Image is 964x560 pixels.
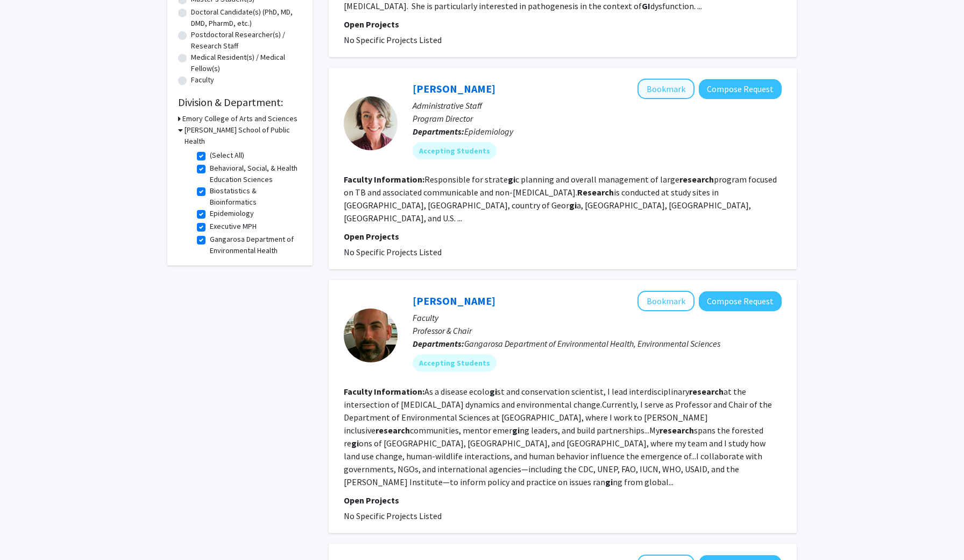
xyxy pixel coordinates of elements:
[344,510,442,521] span: No Specific Projects Listed
[344,34,442,45] span: No Specific Projects Listed
[344,230,782,243] p: Open Projects
[637,291,694,311] button: Add Thomas Gillespie to Bookmarks
[344,247,442,257] span: No Specific Projects Listed
[210,150,244,161] label: (Select All)
[351,438,359,449] b: gi
[182,113,297,124] h3: Emory College of Arts and Sciences
[413,294,495,307] a: [PERSON_NAME]
[413,82,495,95] a: [PERSON_NAME]
[464,126,513,137] span: Epidemiology
[178,96,302,109] h2: Division & Department:
[569,200,577,211] b: gi
[191,6,302,29] label: Doctoral Candidate(s) (PhD, MD, DMD, PharmD, etc.)
[210,185,299,208] label: Biostatistics & Bioinformatics
[210,234,299,256] label: Gangarosa Department of Environmental Health
[413,99,782,112] p: Administrative Staff
[413,311,782,324] p: Faculty
[637,79,694,99] button: Add Angie Campbell to Bookmarks
[413,324,782,337] p: Professor & Chair
[689,386,724,397] b: research
[344,386,772,487] fg-read-more: As a disease ecolo st and conservation scientist, I lead interdisciplinary at the intersection of...
[375,425,410,436] b: research
[605,477,613,487] b: gi
[413,126,464,137] b: Departments:
[210,208,254,219] label: Epidemiology
[512,425,520,436] b: gi
[344,174,777,223] fg-read-more: Responsible for strate c planning and overall management of large program focused on TB and assoc...
[413,338,464,349] b: Departments:
[699,291,782,311] button: Compose Request to Thomas Gillespie
[344,174,424,185] b: Faculty Information:
[344,18,782,31] p: Open Projects
[508,174,515,185] b: gi
[185,124,302,147] h3: [PERSON_NAME] School of Public Health
[8,512,46,552] iframe: Chat
[660,425,694,436] b: research
[191,52,302,74] label: Medical Resident(s) / Medical Fellow(s)
[413,354,497,372] mat-chip: Accepting Students
[464,338,720,349] span: Gangarosa Department of Environmental Health, Environmental Sciences
[413,142,497,159] mat-chip: Accepting Students
[642,1,650,11] b: GI
[699,79,782,99] button: Compose Request to Angie Campbell
[679,174,714,185] b: research
[210,163,299,185] label: Behavioral, Social, & Health Education Sciences
[210,221,257,232] label: Executive MPH
[413,112,782,125] p: Program Director
[577,187,614,198] b: Research
[191,29,302,52] label: Postdoctoral Researcher(s) / Research Staff
[344,386,424,397] b: Faculty Information:
[344,494,782,507] p: Open Projects
[490,386,497,397] b: gi
[191,74,214,86] label: Faculty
